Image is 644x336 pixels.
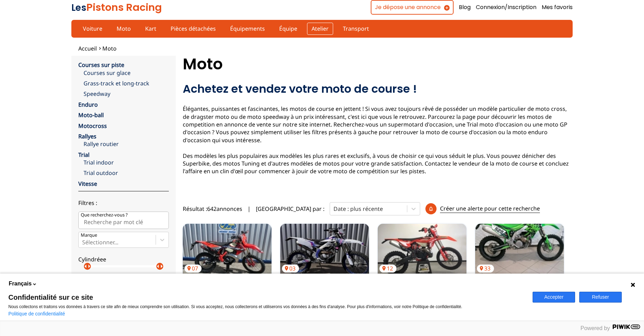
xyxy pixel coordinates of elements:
a: Équipements [226,23,269,35]
span: Confidentialité sur ce site [8,294,524,301]
a: Voiture [78,23,107,35]
p: arrow_right [85,262,93,270]
a: Mes favoris [542,3,573,11]
p: 07 [184,265,202,272]
a: RIEJU MR PRO 300 I07 [183,224,272,276]
a: Atelier [307,23,333,35]
a: Politique de confidentialité [8,311,65,316]
p: [GEOGRAPHIC_DATA] par : [256,205,324,213]
a: Courses sur piste [78,61,124,69]
img: KAWASAKI KX450F ENDURO [475,224,564,276]
a: Speedway [84,90,169,98]
a: Trial outdoor [84,169,169,177]
input: Que recherchez-vous ? [78,212,169,229]
p: 0 cc [82,272,91,280]
a: Trial [78,151,89,159]
p: 12 [379,265,396,272]
p: Créer une alerte pour cette recherche [440,205,540,213]
a: Moto [102,45,117,52]
p: Nous collectons et traitons vos données à travers ce site afin de mieux comprendre son utilisatio... [8,304,524,309]
p: 33 [477,265,494,272]
a: KAWASAKI KX450F ENDURO33 [475,224,564,276]
span: Résultat : 642 annonces [183,205,242,213]
p: Que recherchez-vous ? [81,212,128,218]
p: Cylindréee [78,255,169,263]
p: arrow_left [154,262,162,270]
img: RIEJU MR PRO 300 I [183,224,272,276]
img: BETA 300 RR [378,224,466,276]
p: arrow_right [157,262,166,270]
p: arrow_left [81,262,90,270]
p: 03 [282,265,299,272]
p: Élégantes, puissantes et fascinantes, les motos de course en jettent ! Si vous avez toujours rêvé... [183,105,573,175]
p: Filtres : [78,199,169,207]
span: Français [9,280,32,288]
a: Moto [112,23,135,35]
span: Les [71,1,86,14]
p: 1900 cc [147,272,165,280]
a: Rallyes [78,132,96,140]
input: MarqueSélectionner... [82,239,84,245]
a: Trial indoor [84,159,169,166]
span: Powered by [581,325,610,331]
button: Accepter [533,292,575,303]
span: | [248,205,251,213]
a: Kart [141,23,161,35]
a: LesPistons Racing [71,0,162,14]
a: Blog [459,3,471,11]
a: Motocross [78,122,107,130]
button: Refuser [579,292,622,303]
img: YAMAHA WR250F [280,224,369,276]
p: Marque [81,232,97,238]
a: Rallye routier [84,140,169,148]
a: Courses sur glace [84,69,169,77]
a: Accueil [78,45,97,52]
a: Transport [338,23,374,35]
a: Équipe [275,23,302,35]
h1: Moto [183,56,573,72]
a: Pièces détachées [166,23,220,35]
a: Enduro [78,101,98,108]
a: Connexion/Inscription [476,3,536,11]
a: Vitesse [78,180,97,188]
a: Grass-track et long-track [84,79,169,87]
a: BETA 300 RR12 [378,224,466,276]
a: YAMAHA WR250F03 [280,224,369,276]
a: Moto-ball [78,111,104,119]
h2: Achetez et vendez votre moto de course ! [183,82,573,96]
